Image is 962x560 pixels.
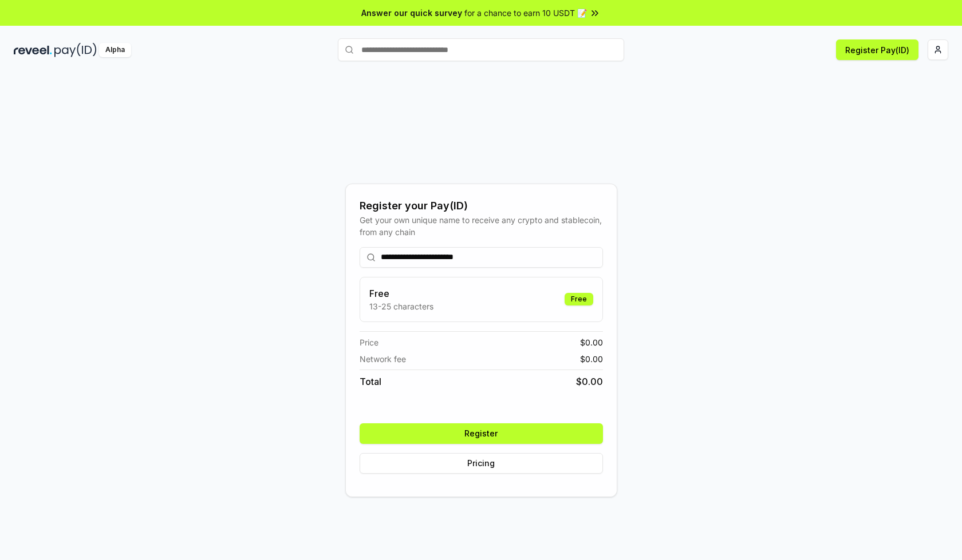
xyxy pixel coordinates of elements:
div: Register your Pay(ID) [360,198,603,214]
span: Total [360,375,381,388]
button: Pricing [360,453,603,474]
div: Get your own unique name to receive any crypto and stablecoin, from any chain [360,214,603,238]
img: pay_id [54,43,97,57]
span: for a chance to earn 10 USDT 📝 [464,7,587,19]
span: Price [360,336,379,348]
img: reveel_dark [14,43,52,57]
div: Alpha [99,43,131,57]
span: Answer our quick survey [361,7,462,19]
span: $ 0.00 [576,375,603,388]
div: Free [565,293,593,305]
p: 13-25 characters [369,300,433,312]
span: $ 0.00 [580,336,603,348]
span: $ 0.00 [580,353,603,365]
button: Register Pay(ID) [836,39,918,60]
button: Register [360,423,603,444]
h3: Free [369,287,433,300]
span: Network fee [360,353,406,365]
